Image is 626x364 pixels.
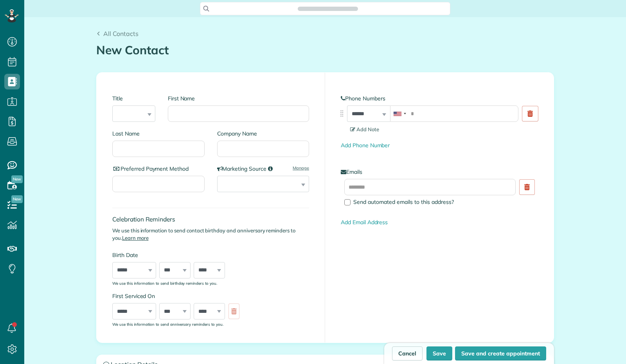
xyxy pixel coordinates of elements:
[103,30,139,37] span: All Contacts
[392,346,423,360] a: Cancel
[168,95,309,102] label: First Name
[11,195,23,203] span: New
[122,235,149,241] a: Learn more
[293,165,309,171] a: Manage
[112,165,205,173] label: Preferred Payment Method
[112,216,309,223] h4: Celebration Reminders
[112,227,309,242] p: We use this information to send contact birthday and anniversary reminders to you.
[96,29,139,38] a: All Contacts
[338,109,346,118] img: drag_indicator-119b368615184ecde3eda3c64c821f6cf29d3e2b97b89ee44bc31753036683e5.png
[112,281,217,285] sub: We use this information to send birthday reminders to you.
[455,346,546,360] button: Save and create appointment
[96,44,554,57] h1: New Contact
[112,95,155,102] label: Title
[341,168,538,176] label: Emails
[390,106,408,121] div: United States: +1
[341,142,390,149] a: Add Phone Number
[112,292,243,300] label: First Serviced On
[341,95,538,102] label: Phone Numbers
[353,198,454,205] span: Send automated emails to this address?
[112,322,223,327] sub: We use this information to send anniversary reminders to you.
[341,219,388,226] a: Add Email Address
[426,346,452,360] button: Save
[112,251,243,259] label: Birth Date
[350,126,379,132] span: Add Note
[11,175,23,183] span: New
[217,165,309,173] label: Marketing Source
[306,5,350,12] span: Search ZenMaid…
[112,130,205,137] label: Last Name
[217,130,309,137] label: Company Name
